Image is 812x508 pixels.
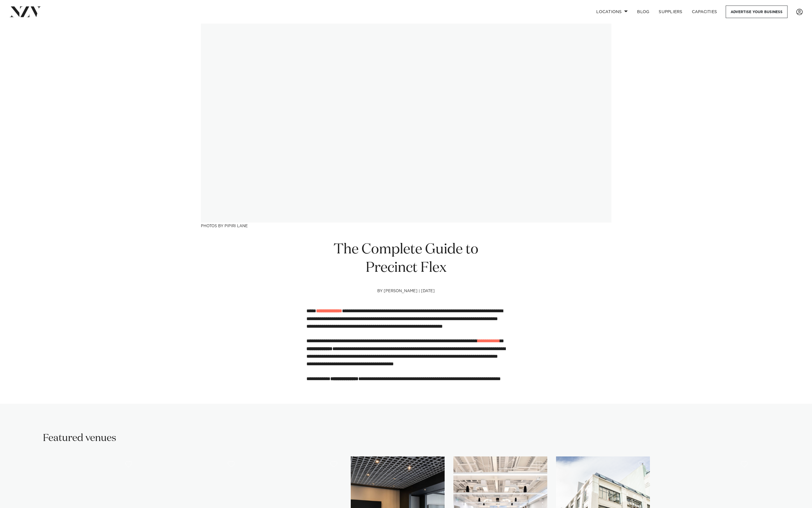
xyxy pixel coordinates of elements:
a: Capacities [687,6,722,18]
p: Paragraph block [306,307,506,330]
h4: by [PERSON_NAME] | [DATE] [306,289,506,308]
h3: Photos by Pipiri lane [201,223,611,229]
a: SUPPLIERS [654,6,687,18]
a: Advertise your business [726,6,788,18]
h1: The Complete Guide to Precinct Flex [306,241,506,277]
a: Locations [592,6,632,18]
p: Paragraph block [306,375,506,383]
h2: Featured venues [43,432,116,445]
a: BLOG [632,6,654,18]
p: Paragraph block [306,337,506,368]
img: nzv-logo.png [9,6,41,17]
